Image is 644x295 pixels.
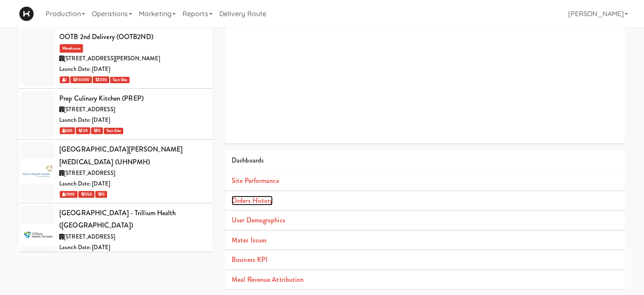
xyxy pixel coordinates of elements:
div: Launch Date: [DATE] [59,179,206,189]
span: 500 [60,127,75,134]
li: [GEOGRAPHIC_DATA] - Trillium Health ([GEOGRAPHIC_DATA])[STREET_ADDRESS]Launch Date: [DATE] 500 300 0 [19,203,213,267]
span: [STREET_ADDRESS][PERSON_NAME] [64,54,160,62]
a: Site Performance [232,176,279,185]
div: Prep Culinary Kitchen (PREP) [59,92,206,105]
div: [GEOGRAPHIC_DATA][PERSON_NAME][MEDICAL_DATA] (UHNPMH) [59,143,206,168]
span: 0 [91,127,103,134]
span: 200 [93,76,109,83]
a: Orders History [232,196,273,205]
span: [STREET_ADDRESS] [64,169,115,177]
li: [GEOGRAPHIC_DATA][PERSON_NAME][MEDICAL_DATA] (UHNPMH)[STREET_ADDRESS]Launch Date: [DATE] 1000 250 0 [19,140,213,203]
span: 20 [76,127,90,134]
div: Launch Date: [DATE] [59,242,206,253]
div: OOTB 2nd Delivery (OOTB2ND) [59,31,206,43]
span: Dashboards [232,155,264,165]
span: 1000 [60,191,77,198]
span: [STREET_ADDRESS] [64,233,115,241]
li: Prep Culinary Kitchen (PREP)[STREET_ADDRESS]Launch Date: [DATE] 500 20 0Test-Site [19,89,213,140]
span: [STREET_ADDRESS] [64,105,115,113]
a: Mates Issues [232,235,267,245]
span: Warehouse [60,44,83,53]
a: Meal Revenue Attribution [232,275,304,284]
div: Launch Date: [DATE] [59,64,206,75]
span: 1 [60,76,69,83]
span: Test-Site [104,128,123,134]
span: 10000 [70,76,92,83]
div: [GEOGRAPHIC_DATA] - Trillium Health ([GEOGRAPHIC_DATA]) [59,207,206,232]
span: 250 [78,191,94,198]
div: Launch Date: [DATE] [59,115,206,126]
a: Business KPI [232,255,268,264]
span: Test-Site [110,77,130,83]
li: OOTB 2nd Delivery (OOTB2ND)Warehouse[STREET_ADDRESS][PERSON_NAME]Launch Date: [DATE] 1 10000 200T... [19,27,213,89]
a: User Demographics [232,215,285,225]
img: Micromart [19,6,34,21]
span: 0 [95,191,107,198]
